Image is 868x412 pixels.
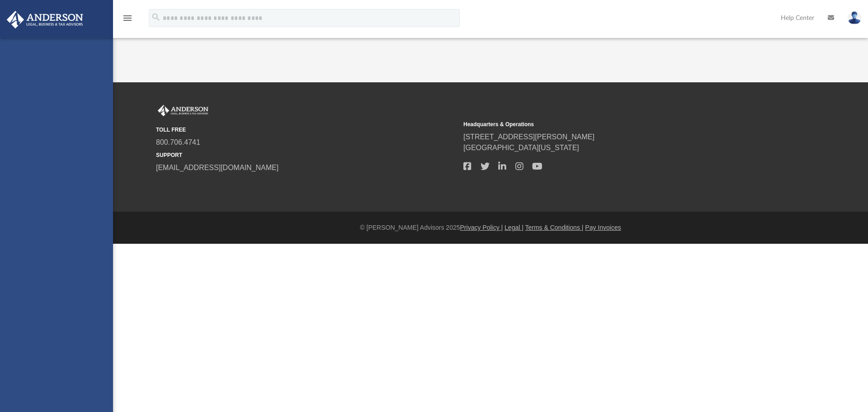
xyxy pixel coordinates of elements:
div: © [PERSON_NAME] Advisors 2025 [113,223,868,232]
img: User Pic [848,11,861,24]
small: TOLL FREE [156,126,457,134]
a: Terms & Conditions | [525,224,584,231]
img: Anderson Advisors Platinum Portal [4,11,86,28]
a: [EMAIL_ADDRESS][DOMAIN_NAME] [156,164,278,171]
a: Legal | [505,224,524,231]
a: [GEOGRAPHIC_DATA][US_STATE] [463,144,579,152]
a: Privacy Policy | [460,224,503,231]
a: Pay Invoices [585,224,621,231]
small: SUPPORT [156,151,457,159]
small: Headquarters & Operations [463,120,764,128]
a: 800.706.4741 [156,138,200,146]
img: Anderson Advisors Platinum Portal [156,105,210,117]
i: search [151,12,161,22]
a: menu [122,17,133,24]
i: menu [122,13,133,24]
a: [STREET_ADDRESS][PERSON_NAME] [463,133,594,141]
